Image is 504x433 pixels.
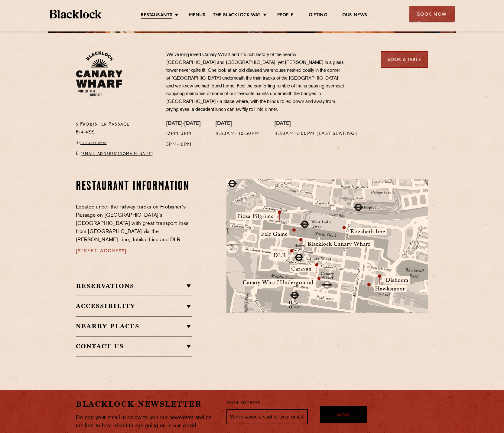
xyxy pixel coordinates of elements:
a: The Blacklock Way [213,12,261,18]
span: Send [337,412,350,419]
h2: Restaurant Information [76,179,192,194]
a: Our News [342,12,367,18]
p: E: [76,150,157,158]
h2: Accessibility [76,302,192,310]
a: Book a Table [381,51,428,68]
p: T: [76,139,157,147]
label: Email Address [226,400,260,407]
p: 11:30am-8:00pm (Last Seating) [275,130,357,138]
a: Menus [189,12,205,18]
a: [STREET_ADDRESS] [76,249,127,254]
p: 12pm-3pm [166,130,200,138]
h2: Contact Us [76,343,192,350]
img: BL_Textured_Logo-footer-cropped.svg [50,10,102,18]
h2: Reservations [76,282,192,290]
p: Do pop your email in below to join our newsletter and be the first to hear about things going on ... [76,414,217,430]
div: Book Now [409,6,455,22]
input: We’ve saved a spot for your email... [226,409,308,425]
a: Gifting [309,12,327,18]
a: Restaurants [141,12,172,19]
p: 11:30am- 10:30pm [216,130,259,138]
img: BL_CW_Logo_Website.svg [76,51,123,97]
span: Located under the railway tracks on Frobisher’s Passage on [GEOGRAPHIC_DATA]’s [GEOGRAPHIC_DATA] ... [76,205,188,242]
p: 5pm-10pm [166,141,200,149]
h2: Nearby Places [76,323,192,330]
a: 020 3034 0230 [80,141,107,145]
img: Canary-Wharf-nearby-places-desktop-map-scaled.jpg [226,179,428,313]
p: 5 Frobisher Passage E14 4EE [76,121,157,136]
h2: Blacklock Newsletter [76,399,217,409]
h4: [DATE] [216,121,259,127]
p: We’ve long loved Canary Wharf and it's rich history of the nearby [GEOGRAPHIC_DATA] and [GEOGRAPH... [166,51,345,114]
img: svg%3E [363,300,448,357]
a: [EMAIL_ADDRESS][DOMAIN_NAME] [81,152,153,156]
h4: [DATE]-[DATE] [166,121,200,127]
h4: [DATE] [275,121,357,127]
a: People [277,12,294,18]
